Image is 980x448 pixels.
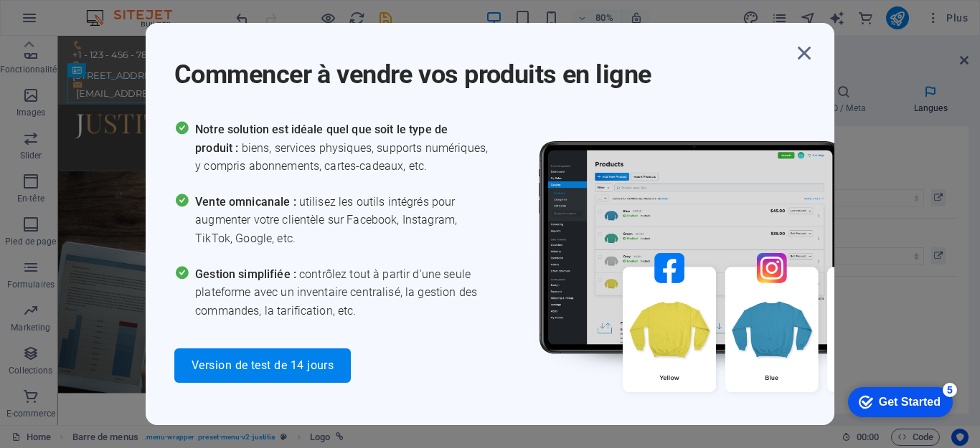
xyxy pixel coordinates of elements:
button: Version de test de 14 jours [174,348,351,383]
h1: Commencer à vendre vos produits en ligne [174,40,791,92]
span: Version de test de 14 jours [192,360,334,371]
span: Notre solution est idéale quel que soit le type de produit : [195,123,448,155]
span: Gestion simplifiée : [195,267,299,281]
div: 5 [105,3,120,17]
div: Get Started 5 items remaining, 0% complete [11,7,116,37]
span: utilisez les outils intégrés pour augmenter votre clientèle sur Facebook, Instagram, TikTok, Goog... [195,193,490,248]
img: promo_image.png [515,120,946,434]
span: Vente omnicanale : [195,195,299,209]
span: contrôlez tout à partir d'une seule plateforme avec un inventaire centralisé, la gestion des comm... [195,265,490,320]
div: Get Started [42,16,103,29]
span: biens, services physiques, supports numériques, y compris abonnements, cartes-cadeaux, etc. [195,120,490,176]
